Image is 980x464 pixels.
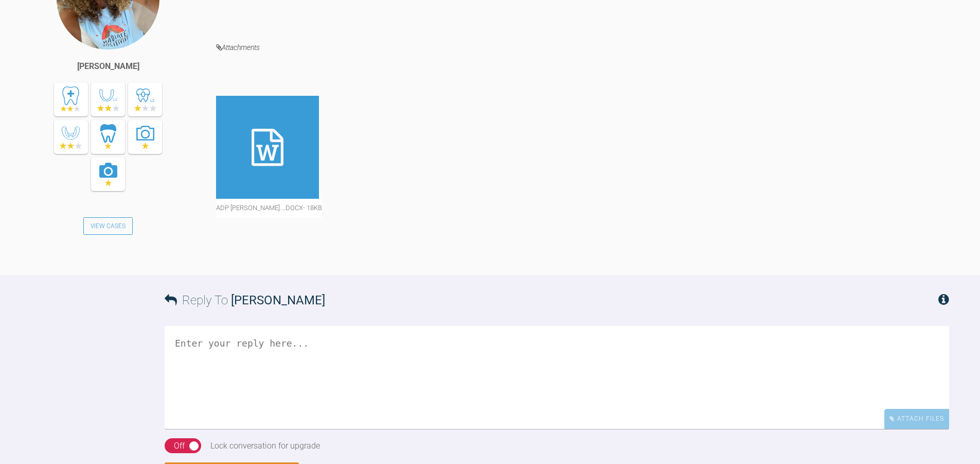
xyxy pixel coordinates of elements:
[83,217,133,235] a: View Cases
[884,409,949,429] div: Attach Files
[165,290,325,310] h3: Reply To
[174,439,185,453] div: Off
[210,439,320,453] div: Lock conversation for upgrade
[216,41,949,54] h4: Attachments
[216,199,322,217] span: adp [PERSON_NAME]….docx - 18KB
[231,293,325,307] span: [PERSON_NAME]
[77,60,139,73] div: [PERSON_NAME]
